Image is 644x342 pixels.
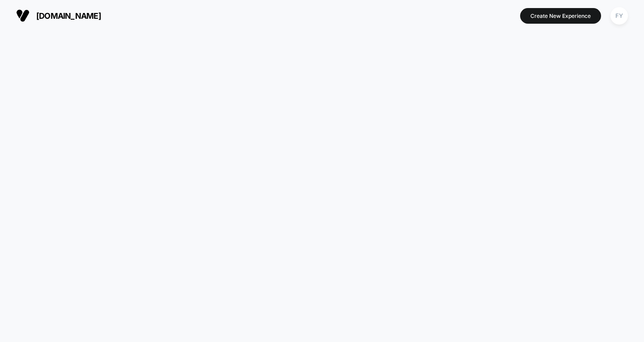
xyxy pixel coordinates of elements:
[36,11,101,21] span: [DOMAIN_NAME]
[16,9,30,22] img: Visually logo
[520,8,601,24] button: Create New Experience
[13,8,104,23] button: [DOMAIN_NAME]
[610,7,628,25] div: FY
[608,7,631,25] button: FY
